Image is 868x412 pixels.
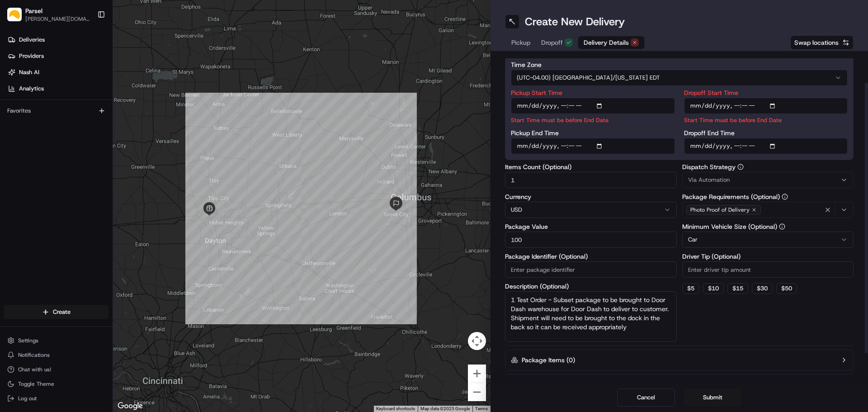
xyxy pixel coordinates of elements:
button: Log out [4,392,109,405]
a: Providers [4,49,113,63]
img: 1755196953914-cd9d9cba-b7f7-46ee-b6f5-75ff69acacf5 [19,86,35,103]
span: Analytics [19,85,44,93]
label: Description (Optional) [505,283,677,289]
button: $15 [727,283,748,294]
button: Package Items (0) [505,350,854,370]
label: Dropoff Start Time [684,90,848,96]
label: Dropoff End Time [684,130,848,136]
span: Chat with us! [18,366,51,373]
input: Enter number of items [505,172,677,188]
span: Swap locations [794,38,839,47]
div: Start new chat [41,86,148,95]
span: • [75,140,78,147]
span: Nash AI [19,68,39,76]
img: Nash [9,9,27,27]
button: Minimum Vehicle Size (Optional) [779,223,785,230]
img: Google [115,400,145,412]
h1: Create New Delivery [525,14,625,29]
a: Powered byPylon [64,199,109,207]
button: Submit [684,388,742,407]
span: Pickup [511,38,530,47]
button: Dispatch Strategy [737,164,744,170]
p: Start Time must be before End Date [511,116,675,124]
label: Currency [505,194,677,200]
span: [DATE] [80,140,99,147]
label: Package Items ( 0 ) [522,355,575,365]
button: Create [4,305,109,319]
button: Toggle Theme [4,378,109,390]
button: [PERSON_NAME][DOMAIN_NAME][EMAIL_ADDRESS][PERSON_NAME][DOMAIN_NAME] [25,15,90,23]
a: Open this area in Google Maps (opens a new window) [115,400,145,412]
span: API Documentation [85,178,145,187]
div: 💻 [76,179,84,186]
span: [PERSON_NAME] [28,140,73,147]
div: Past conversations [9,118,61,125]
input: Enter package value [505,232,677,248]
button: $30 [752,283,773,294]
span: Create [53,308,71,316]
a: Analytics [4,81,113,96]
input: Clear [24,58,149,68]
textarea: 1 Test Order - Subset package to be brought to Door Dash warehouse for Door Dash to deliver to cu... [505,291,677,342]
a: 📗Knowledge Base [5,174,73,190]
input: Enter driver tip amount [682,261,854,278]
label: Minimum Vehicle Size (Optional) [682,223,854,230]
button: Keyboard shortcuts [376,406,415,412]
label: Time Zone [511,62,848,68]
span: Via Automation [688,176,730,184]
label: Package Requirements (Optional) [682,194,854,200]
label: Package Identifier (Optional) [505,253,677,260]
span: Pylon [90,200,109,207]
button: $50 [776,283,797,294]
label: Package Value [505,223,677,230]
label: Pickup End Time [511,130,675,136]
button: Parsel [25,6,42,15]
span: Dropoff [541,38,563,47]
button: Zoom out [468,383,486,401]
button: See all [140,116,165,127]
button: Notifications [4,349,109,361]
span: Delivery Details [584,38,629,47]
a: Terms [475,406,488,411]
span: Settings [18,337,38,344]
input: Enter package identifier [505,261,677,278]
a: Deliveries [4,33,113,47]
span: Photo Proof of Delivery [690,206,750,213]
button: Chat with us! [4,363,109,376]
label: Items Count (Optional) [505,164,677,170]
span: Providers [19,52,44,60]
button: Map camera controls [468,332,486,350]
button: Swap locations [790,35,854,50]
p: Start Time must be before End Date [684,116,848,124]
button: Cancel [617,388,675,407]
span: Deliveries [19,36,45,44]
button: Via Automation [682,172,854,188]
span: Notifications [18,351,50,359]
span: Map data ©2025 Google [420,406,470,411]
img: 1736555255976-a54dd68f-1ca7-489b-9aae-adbdc363a1c4 [9,86,25,103]
div: 📗 [9,179,16,186]
button: Zoom in [468,365,486,383]
span: Knowledge Base [18,178,69,187]
a: Nash AI [4,65,113,80]
button: Start new chat [154,89,165,100]
div: Favorites [4,104,109,118]
span: Toggle Theme [18,380,54,388]
button: Photo Proof of Delivery [682,202,854,218]
div: We're available if you need us! [41,95,124,103]
label: Dispatch Strategy [682,164,854,170]
span: Log out [18,395,37,402]
button: ParselParsel[PERSON_NAME][DOMAIN_NAME][EMAIL_ADDRESS][PERSON_NAME][DOMAIN_NAME] [4,4,94,25]
button: $5 [682,283,699,294]
button: Package Requirements (Optional) [782,194,788,200]
p: Welcome 👋 [9,36,165,51]
label: Driver Tip (Optional) [682,253,854,260]
button: Settings [4,334,109,347]
button: $10 [703,283,724,294]
img: Parsel [7,8,22,22]
label: Pickup Start Time [511,90,675,96]
img: Alex Weir [9,132,24,146]
a: 💻API Documentation [73,174,149,190]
